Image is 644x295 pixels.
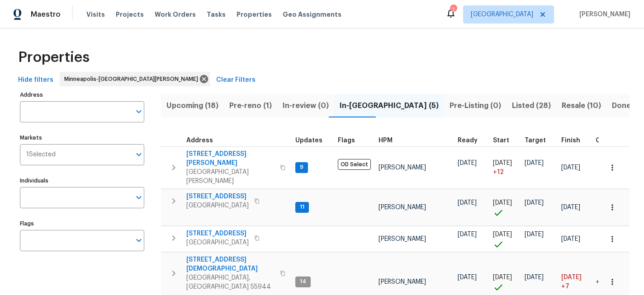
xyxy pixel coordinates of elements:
span: + 12 [493,168,504,177]
span: Maestro [31,10,61,19]
span: Ready [458,137,478,144]
span: HPM [379,137,393,144]
span: [DATE] [458,200,477,206]
span: [STREET_ADDRESS] [186,192,249,201]
span: 9 [296,164,307,171]
span: Address [186,137,213,144]
label: Flags [20,221,144,226]
span: [GEOGRAPHIC_DATA], [GEOGRAPHIC_DATA] 55944 [186,273,275,291]
span: [DATE] [561,204,580,211]
button: Open [133,191,145,204]
span: 11 [296,203,308,211]
span: [DATE] [561,274,582,281]
span: Properties [18,53,90,62]
label: Markets [20,135,144,140]
button: Open [133,148,145,161]
span: [PERSON_NAME] [379,204,426,211]
span: Target [525,137,546,144]
span: Visits [86,10,105,19]
button: Open [133,234,145,247]
button: Clear Filters [213,72,259,89]
div: 7 [450,5,456,14]
span: [DATE] [493,160,512,166]
div: Minneapolis-[GEOGRAPHIC_DATA][PERSON_NAME] [60,72,210,86]
span: [DATE] [458,231,477,238]
span: +12 [596,279,606,285]
span: [DATE] [525,200,544,206]
div: Earliest renovation start date (first business day after COE or Checkout) [458,137,486,144]
span: [PERSON_NAME] [379,236,426,242]
span: [DATE] [561,164,580,171]
span: Overall [596,137,619,144]
span: [PERSON_NAME] [576,10,630,19]
span: Finish [561,137,580,144]
button: Open [133,105,145,118]
span: Pre-reno (1) [229,99,272,112]
span: [GEOGRAPHIC_DATA][PERSON_NAME] [186,168,275,186]
span: OD Select [338,159,371,170]
td: Project started on time [489,189,521,226]
label: Individuals [20,178,144,183]
div: Days past target finish date [596,137,627,144]
span: [STREET_ADDRESS][DEMOGRAPHIC_DATA] [186,255,275,273]
span: [STREET_ADDRESS][PERSON_NAME] [186,150,275,168]
label: Address [20,92,144,98]
span: [DATE] [561,236,580,242]
span: [DATE] [493,231,512,238]
td: Project started 12 days late [489,146,521,188]
span: Geo Assignments [283,10,341,19]
div: Projected renovation finish date [561,137,588,144]
div: Actual renovation start date [493,137,517,144]
span: Resale (10) [562,99,601,112]
span: Upcoming (18) [166,99,218,112]
span: Properties [237,10,272,19]
span: Flags [338,137,355,144]
span: [STREET_ADDRESS] [186,229,249,238]
span: [DATE] [458,274,477,281]
span: 14 [296,278,310,286]
span: [DATE] [525,160,544,166]
span: In-review (0) [283,99,329,112]
span: [DATE] [525,231,544,238]
td: Project started on time [489,226,521,252]
span: [GEOGRAPHIC_DATA] [186,201,249,210]
span: Hide filters [18,75,53,86]
span: Projects [116,10,144,19]
span: Work Orders [155,10,196,19]
span: [GEOGRAPHIC_DATA] [186,238,249,247]
span: Minneapolis-[GEOGRAPHIC_DATA][PERSON_NAME] [64,75,202,84]
span: [DATE] [458,160,477,166]
span: Pre-Listing (0) [450,99,501,112]
span: Start [493,137,509,144]
span: Updates [295,137,322,144]
span: [DATE] [493,200,512,206]
span: Clear Filters [216,75,256,86]
div: Target renovation project end date [525,137,554,144]
span: 1 Selected [26,151,56,159]
span: [GEOGRAPHIC_DATA] [471,10,533,19]
span: +7 [561,282,569,291]
span: [PERSON_NAME] [379,279,426,285]
span: Listed (28) [512,99,551,112]
span: Tasks [207,11,226,18]
span: [DATE] [493,274,512,281]
span: [PERSON_NAME] [379,164,426,171]
span: In-[GEOGRAPHIC_DATA] (5) [340,99,439,112]
span: [DATE] [525,274,544,281]
button: Hide filters [14,72,57,89]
